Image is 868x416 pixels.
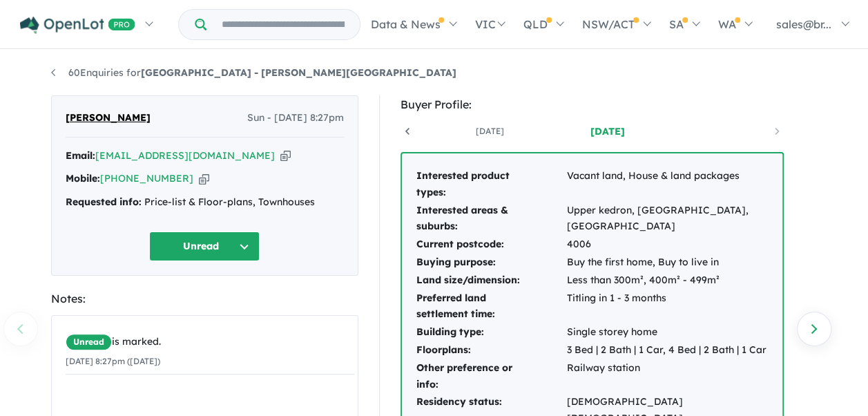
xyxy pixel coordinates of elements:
td: Land size/dimension: [416,272,566,290]
td: Vacant land, House & land packages [566,167,769,202]
td: 4006 [566,236,769,254]
span: Unread [66,334,112,350]
td: Floorplans: [416,341,566,359]
a: [DATE] [548,124,666,138]
td: Upper kedron, [GEOGRAPHIC_DATA], [GEOGRAPHIC_DATA] [566,202,769,236]
button: Copy [199,171,209,186]
td: Buying purpose: [416,254,566,272]
td: Building type: [416,323,566,341]
td: Single storey home [566,323,769,341]
td: Titling in 1 - 3 months [566,290,769,324]
span: sales@br... [776,17,831,31]
div: Price-list & Floor-plans, Townhouses [66,194,344,211]
span: [PERSON_NAME] [66,110,151,126]
td: Less than 300m², 400m² - 499m² [566,272,769,290]
small: [DATE] 8:27pm ([DATE]) [66,356,160,366]
a: [DATE] [431,124,548,138]
td: Railway station [566,359,769,394]
td: Preferred land settlement time: [416,290,566,324]
div: is marked. [66,334,354,350]
img: Openlot PRO Logo White [20,17,135,34]
td: Interested product types: [416,167,566,202]
button: Copy [280,149,291,163]
button: Unread [149,231,260,261]
div: Notes: [51,290,358,308]
a: [PHONE_NUMBER] [100,172,193,185]
a: 60Enquiries for[GEOGRAPHIC_DATA] - [PERSON_NAME][GEOGRAPHIC_DATA] [51,66,456,79]
strong: Requested info: [66,196,142,208]
span: Sun - [DATE] 8:27pm [247,110,344,126]
div: Buyer Profile: [401,95,784,114]
strong: Email: [66,149,95,162]
td: Other preference or info: [416,359,566,394]
td: 3 Bed | 2 Bath | 1 Car, 4 Bed | 2 Bath | 1 Car [566,341,769,359]
td: Interested areas & suburbs: [416,202,566,236]
strong: [GEOGRAPHIC_DATA] - [PERSON_NAME][GEOGRAPHIC_DATA] [141,66,456,79]
strong: Mobile: [66,172,100,185]
td: Buy the first home, Buy to live in [566,254,769,272]
a: [EMAIL_ADDRESS][DOMAIN_NAME] [95,149,275,162]
td: Current postcode: [416,236,566,254]
nav: breadcrumb [51,65,818,82]
input: Try estate name, suburb, builder or developer [209,10,357,39]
